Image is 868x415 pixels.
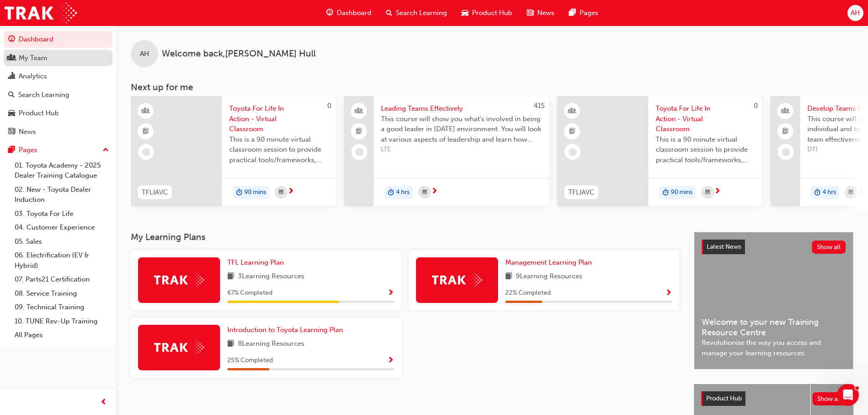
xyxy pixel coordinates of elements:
span: chart-icon [8,72,15,81]
span: Welcome to your new Training Resource Centre [702,317,846,338]
a: All Pages [11,328,113,342]
div: Analytics [19,71,47,82]
a: Search Learning [4,87,113,103]
span: This is a 90 minute virtual classroom session to provide practical tools/frameworks, behaviours a... [229,134,329,165]
a: 07. Parts21 Certification [11,272,113,287]
div: Pages [19,145,37,155]
span: This course will show you what's involved in being a good leader in [DATE] environment. You will ... [381,114,542,145]
span: 415 [534,102,544,110]
span: car-icon [462,7,468,19]
span: Show Progress [387,357,394,365]
a: 06. Electrification (EV & Hybrid) [11,248,113,272]
a: News [4,123,113,140]
a: 08. Service Training [11,287,113,301]
a: 04. Customer Experience [11,220,113,235]
span: guage-icon [8,36,15,44]
span: people-icon [8,54,15,62]
span: News [537,8,555,18]
button: Show Progress [387,355,394,366]
a: pages-iconPages [562,4,606,22]
span: book-icon [227,338,234,350]
a: 05. Sales [11,235,113,249]
img: Trak [154,273,204,287]
a: TFL Learning Plan [227,257,288,268]
a: news-iconNews [519,4,562,22]
span: car-icon [8,109,15,118]
span: Latest News [707,243,741,251]
span: Welcome back , [PERSON_NAME] Hull [162,49,316,59]
div: My Team [19,53,47,63]
span: Toyota For Life In Action - Virtual Classroom [656,103,755,134]
span: book-icon [227,271,234,282]
img: Trak [5,3,77,23]
button: Pages [4,142,113,159]
span: next-icon [431,188,438,196]
span: booktick-icon [356,126,362,138]
img: Trak [432,273,482,287]
span: 9 Learning Resources [516,271,582,282]
span: booktick-icon [782,126,789,138]
span: next-icon [858,188,864,196]
span: TFL Learning Plan [227,258,284,266]
a: My Team [4,50,113,67]
a: Latest NewsShow allWelcome to your new Training Resource CentreRevolutionise the way you access a... [694,232,853,369]
span: guage-icon [326,7,333,19]
a: 415Leading Teams EffectivelyThis course will show you what's involved in being a good leader in [... [344,96,549,206]
span: learningResourceType_INSTRUCTOR_LED-icon [569,105,575,117]
span: 8 Learning Resources [238,338,304,350]
span: Product Hub [472,8,512,18]
a: 10. TUNE Rev-Up Training [11,314,113,328]
span: TFLIAVC [142,187,168,198]
span: Management Learning Plan [505,258,592,266]
span: Search Learning [396,8,447,18]
button: Show all [812,241,846,254]
div: Product Hub [19,108,59,118]
iframe: Intercom live chat [837,384,859,406]
span: news-icon [8,128,15,136]
span: 3 Learning Resources [238,271,304,282]
a: 02. New - Toyota Dealer Induction [11,183,113,207]
span: prev-icon [100,397,107,408]
span: people-icon [782,105,789,117]
span: 0 [327,102,331,110]
a: search-iconSearch Learning [379,4,454,22]
span: pages-icon [569,7,576,19]
span: Product Hub [706,395,742,402]
span: duration-icon [814,187,821,199]
h3: My Learning Plans [131,232,679,242]
span: LTE [381,144,542,155]
span: duration-icon [388,187,394,199]
a: car-iconProduct Hub [454,4,519,22]
a: Latest NewsShow all [702,240,846,254]
span: search-icon [386,7,392,19]
span: learningRecordVerb_NONE-icon [782,148,790,156]
a: 01. Toyota Academy - 2025 Dealer Training Catalogue [11,159,113,183]
span: 4 hrs [822,187,836,198]
span: learningRecordVerb_NONE-icon [142,148,150,156]
a: Analytics [4,68,113,85]
span: Revolutionise the way you access and manage your learning resources. [702,338,846,358]
span: 90 mins [671,187,693,198]
span: Show Progress [387,289,394,297]
span: 90 mins [244,187,266,198]
span: up-icon [103,144,109,156]
span: 4 hrs [396,187,410,198]
div: Search Learning [18,90,69,100]
a: 0TFLIAVCToyota For Life In Action - Virtual ClassroomThis is a 90 minute virtual classroom sessio... [557,96,762,206]
span: people-icon [356,105,362,117]
span: news-icon [527,7,534,19]
span: Toyota For Life In Action - Virtual Classroom [229,103,329,134]
span: pages-icon [8,146,15,154]
span: Show Progress [665,289,672,297]
a: 03. Toyota For Life [11,207,113,221]
a: Introduction to Toyota Learning Plan [227,325,347,335]
span: Dashboard [337,8,371,18]
button: DashboardMy TeamAnalyticsSearch LearningProduct HubNews [4,29,113,142]
span: AH [851,8,860,18]
span: next-icon [288,188,294,196]
a: Product Hub [4,105,113,122]
a: Management Learning Plan [505,257,596,268]
span: AH [140,49,149,59]
span: book-icon [505,271,512,282]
